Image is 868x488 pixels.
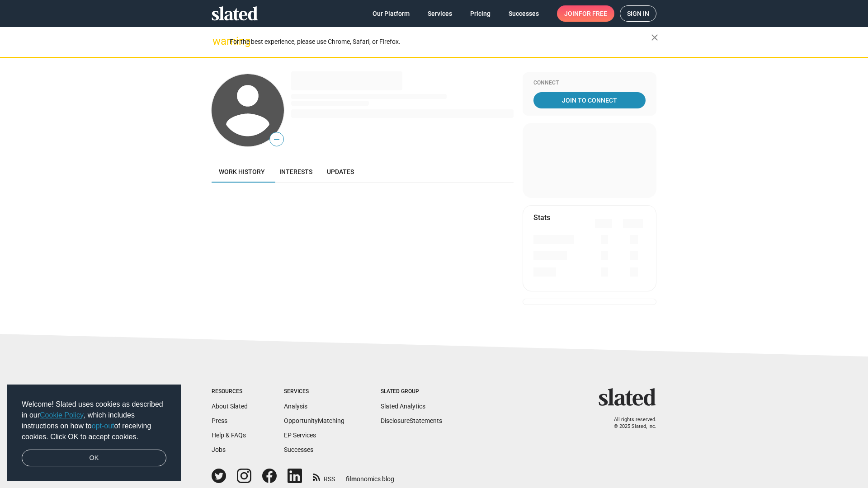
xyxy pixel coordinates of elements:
[212,161,272,183] a: Work history
[212,36,223,47] mat-icon: warning
[219,168,265,175] span: Work history
[313,469,335,483] a: RSS
[284,446,313,453] a: Successes
[346,475,357,483] span: film
[284,417,344,424] a: OpportunityMatching
[284,388,344,395] div: Services
[649,32,660,43] mat-icon: close
[7,385,181,481] div: cookieconsent
[230,36,651,48] div: For the best experience, please use Chrome, Safari, or Firefox.
[509,5,539,22] span: Successes
[284,403,307,410] a: Analysis
[22,399,166,442] span: Welcome! Slated uses cookies as described in our , which includes instructions on how to of recei...
[320,161,361,183] a: Updates
[212,417,227,424] a: Press
[272,161,320,183] a: Interests
[327,168,354,175] span: Updates
[463,5,498,22] a: Pricing
[373,5,410,22] span: Our Platform
[92,422,114,430] a: opt-out
[212,432,246,439] a: Help & FAQs
[627,6,649,21] span: Sign in
[604,417,656,430] p: All rights reserved. © 2025 Slated, Inc.
[470,5,491,22] span: Pricing
[533,92,646,108] a: Join To Connect
[365,5,417,22] a: Our Platform
[22,450,166,467] a: dismiss cookie message
[346,468,394,483] a: filmonomics blog
[535,92,644,108] span: Join To Connect
[212,403,248,410] a: About Slated
[620,5,656,22] a: Sign in
[381,403,425,410] a: Slated Analytics
[557,5,614,22] a: Joinfor free
[533,80,646,87] div: Connect
[284,432,316,439] a: EP Services
[381,417,442,424] a: DisclosureStatements
[420,5,459,22] a: Services
[212,388,248,395] div: Resources
[533,213,550,222] mat-card-title: Stats
[501,5,546,22] a: Successes
[40,411,84,419] a: Cookie Policy
[270,134,283,145] span: —
[579,5,607,22] span: for free
[279,168,312,175] span: Interests
[428,5,452,22] span: Services
[212,446,226,453] a: Jobs
[564,5,607,22] span: Join
[381,388,442,395] div: Slated Group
